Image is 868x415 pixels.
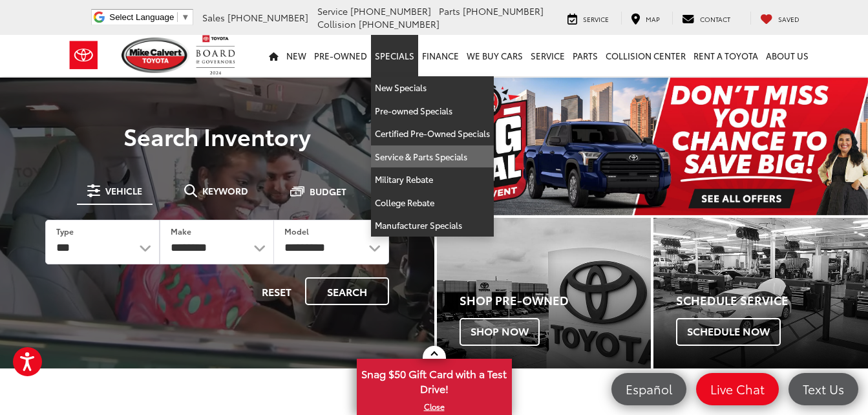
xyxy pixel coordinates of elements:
[122,37,190,73] img: Mike Calvert Toyota
[371,214,494,237] a: Manufacturer Specials
[105,186,142,195] span: Vehicle
[171,226,191,237] label: Make
[317,5,348,17] span: Service
[460,318,540,345] span: Shop Now
[676,318,781,345] span: Schedule Now
[177,12,178,22] span: ​
[284,226,309,237] label: Model
[653,218,868,368] div: Toyota
[371,35,418,76] a: Specials
[371,100,494,123] a: Pre-owned Specials
[762,35,812,76] a: About Us
[371,122,494,145] a: Certified Pre-Owned Specials
[750,12,809,25] a: My Saved Vehicles
[371,191,494,215] a: College Rebate
[778,14,799,24] span: Saved
[690,35,762,76] a: Rent a Toyota
[181,12,189,22] span: ▼
[460,294,651,307] h4: Shop Pre-Owned
[646,14,660,24] span: Map
[621,12,670,25] a: Map
[305,277,389,305] button: Search
[228,11,308,24] span: [PHONE_NUMBER]
[371,76,494,100] a: New Specials
[439,5,460,17] span: Parts
[437,218,651,368] div: Toyota
[602,35,690,76] a: Collision Center
[437,218,651,368] a: Shop Pre-Owned Shop Now
[611,373,686,405] a: Español
[569,35,602,76] a: Parts
[202,186,248,195] span: Keyword
[109,12,174,22] span: Select Language
[653,218,868,368] a: Schedule Service Schedule Now
[527,35,569,76] a: Service
[704,381,771,397] span: Live Chat
[696,373,779,405] a: Live Chat
[700,14,730,24] span: Contact
[796,381,851,397] span: Text Us
[463,35,527,76] a: WE BUY CARS
[282,35,310,76] a: New
[676,294,868,307] h4: Schedule Service
[789,373,858,405] a: Text Us
[251,277,302,305] button: Reset
[619,381,679,397] span: Español
[59,34,108,76] img: Toyota
[202,11,225,24] span: Sales
[359,17,439,30] span: [PHONE_NUMBER]
[672,12,740,25] a: Contact
[463,5,544,17] span: [PHONE_NUMBER]
[317,17,356,30] span: Collision
[350,5,431,17] span: [PHONE_NUMBER]
[358,360,511,399] span: Snag $50 Gift Card with a Test Drive!
[56,226,74,237] label: Type
[109,12,189,22] a: Select Language​
[371,168,494,191] a: Military Rebate
[558,12,619,25] a: Service
[265,35,282,76] a: Home
[371,145,494,169] a: Service & Parts Specials
[583,14,609,24] span: Service
[27,123,407,149] h3: Search Inventory
[310,187,346,196] span: Budget
[310,35,371,76] a: Pre-Owned
[418,35,463,76] a: Finance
